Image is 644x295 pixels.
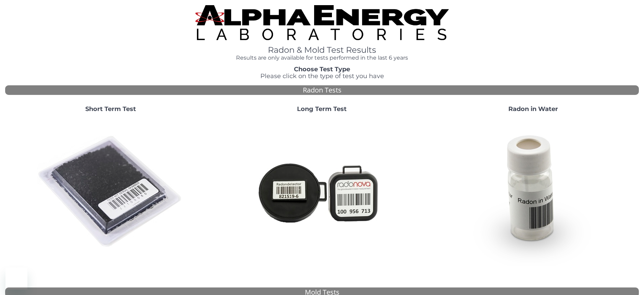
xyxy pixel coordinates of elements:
strong: Short Term Test [85,105,136,113]
h4: Results are only available for tests performed in the last 6 years [195,55,449,61]
h1: Radon & Mold Test Results [195,46,449,54]
span: Please click on the type of test you have [260,72,384,80]
div: Radon Tests [5,85,639,95]
strong: Long Term Test [297,105,347,113]
iframe: Button to launch messaging window [5,268,27,290]
strong: Choose Test Type [294,65,350,73]
img: ShortTerm.jpg [37,118,184,266]
img: RadoninWater.jpg [460,118,607,266]
img: TightCrop.jpg [195,5,449,40]
strong: Radon in Water [508,105,558,113]
img: Radtrak2vsRadtrak3.jpg [248,118,396,266]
